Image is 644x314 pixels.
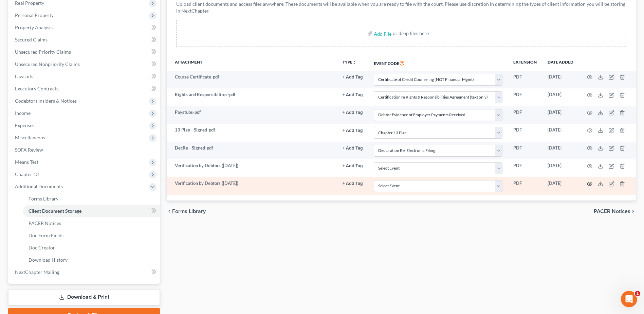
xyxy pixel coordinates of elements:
span: Unsecured Nonpriority Claims [15,61,80,67]
span: 1 [635,291,640,296]
button: + Add Tag [343,181,363,186]
td: Verification by Debtors ([DATE]) [167,159,337,177]
a: Doc Form Fields [23,229,160,242]
div: or drop files here [393,30,429,37]
button: + Add Tag [343,110,363,115]
span: Means Test [15,159,38,165]
a: PACER Notices [23,217,160,229]
a: + Add Tag [343,74,363,80]
td: [DATE] [542,106,579,124]
span: Lawsuits [15,73,33,79]
a: Download History [23,254,160,266]
a: NextChapter Mailing [10,266,160,278]
span: Personal Property [15,12,54,18]
button: + Add Tag [343,128,363,133]
a: Download & Print [8,289,160,305]
button: + Add Tag [343,75,363,80]
td: DecRe - Signed-pdf [167,142,337,159]
td: 13 Plan - Signed-pdf [167,124,337,142]
span: Chapter 13 [15,171,39,177]
span: Doc Form Fields [29,232,63,238]
a: Lawsuits [10,70,160,83]
a: Property Analysis [10,21,160,34]
a: + Add Tag [343,109,363,116]
a: SOFA Review [10,144,160,156]
span: Unsecured Priority Claims [15,49,71,55]
button: chevron_left Forms Library [167,209,206,214]
a: Unsecured Priority Claims [10,46,160,58]
td: [DATE] [542,71,579,88]
a: + Add Tag [343,162,363,169]
td: [DATE] [542,177,579,195]
a: Client Document Storage [23,205,160,217]
td: PDF [508,88,542,106]
span: NextChapter Mailing [15,269,59,275]
i: unfold_more [352,60,356,65]
span: Forms Library [29,196,58,202]
i: chevron_left [167,209,172,214]
button: + Add Tag [343,164,363,168]
span: Download History [29,257,68,263]
td: PDF [508,142,542,159]
span: Property Analysis [15,24,53,30]
span: Client Document Storage [29,208,81,214]
span: SOFA Review [15,147,43,153]
span: Codebtors Insiders & Notices [15,98,77,104]
button: + Add Tag [343,146,363,151]
a: Forms Library [23,193,160,205]
span: Executory Contracts [15,86,58,91]
th: Date added [542,55,579,71]
td: PDF [508,177,542,195]
span: PACER Notices [29,220,61,226]
td: [DATE] [542,159,579,177]
a: + Add Tag [343,91,363,98]
button: TYPEunfold_more [343,60,356,65]
td: Paystubs-pdf [167,106,337,124]
a: Unsecured Nonpriority Claims [10,58,160,70]
a: Executory Contracts [10,83,160,95]
span: PACER Notices [594,209,630,214]
td: [DATE] [542,142,579,159]
span: Income [15,110,31,116]
span: Forms Library [172,209,206,214]
span: Doc Creator [29,245,55,250]
i: chevron_right [630,209,636,214]
iframe: Intercom live chat [621,291,637,307]
td: [DATE] [542,88,579,106]
td: PDF [508,159,542,177]
a: + Add Tag [343,127,363,133]
a: + Add Tag [343,145,363,151]
td: PDF [508,124,542,142]
a: Doc Creator [23,242,160,254]
th: Attachment [167,55,337,71]
td: Verification by Debtors ([DATE]) [167,177,337,195]
td: Rights and Responsibilites-pdf [167,88,337,106]
span: Secured Claims [15,37,48,42]
span: Expenses [15,122,34,128]
td: PDF [508,106,542,124]
a: + Add Tag [343,180,363,187]
td: Course Certificate-pdf [167,71,337,88]
a: Secured Claims [10,34,160,46]
th: Event Code [368,55,508,71]
td: PDF [508,71,542,88]
th: Extension [508,55,542,71]
button: + Add Tag [343,93,363,97]
span: Additional Documents [15,184,63,189]
td: [DATE] [542,124,579,142]
span: Miscellaneous [15,135,45,140]
p: Upload client documents and access files anywhere. These documents will be available when you are... [176,1,626,14]
button: PACER Notices chevron_right [594,209,636,214]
